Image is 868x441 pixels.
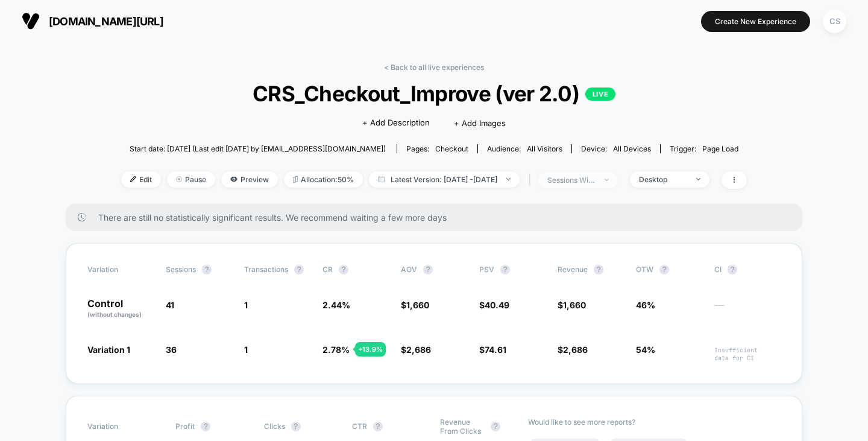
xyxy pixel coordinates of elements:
span: 41 [166,300,174,310]
span: 1,660 [406,300,429,310]
span: all devices [613,144,651,153]
span: Device: [571,144,660,153]
span: 46% [636,300,655,310]
span: Variation [87,265,154,274]
img: calendar [378,176,385,182]
img: Visually logo [22,12,40,30]
span: | [526,171,538,189]
span: CTR [352,422,367,431]
span: Transactions [244,265,288,274]
div: Desktop [639,175,687,184]
span: Insufficient data for CI [714,346,781,362]
span: Revenue [558,265,588,274]
span: + Add Images [454,118,506,128]
p: LIVE [585,87,615,101]
span: Page Load [702,144,738,153]
div: + 13.9 % [355,342,386,357]
div: sessions with impression [547,176,596,185]
img: rebalance [293,176,298,183]
button: ? [594,265,603,274]
span: [DOMAIN_NAME][URL] [49,15,163,28]
span: 74.61 [485,344,506,355]
span: + Add Description [362,117,430,129]
span: 2.78 % [322,344,350,355]
button: ? [491,422,500,431]
span: Edit [121,171,161,188]
span: Variation [87,417,154,436]
span: Pause [167,171,215,188]
span: CRS_Checkout_Improve (ver 2.0) [153,81,715,106]
button: [DOMAIN_NAME][URL] [18,11,167,31]
div: Pages: [406,144,468,153]
a: < Back to all live experiences [384,63,484,72]
button: ? [294,265,304,274]
img: end [176,176,182,182]
button: ? [291,422,301,431]
span: AOV [401,265,417,274]
span: Profit [175,422,195,431]
span: Revenue From Clicks [440,417,485,436]
div: Trigger: [670,144,738,153]
button: ? [201,422,210,431]
span: checkout [435,144,468,153]
span: 1 [244,344,248,355]
span: $ [401,344,431,355]
span: 1 [244,300,248,310]
span: Variation 1 [87,344,130,355]
span: There are still no statistically significant results. We recommend waiting a few more days [98,212,778,223]
span: $ [558,300,586,310]
span: Preview [221,171,278,188]
button: Create New Experience [701,11,810,32]
button: CS [819,9,850,34]
img: end [506,178,511,180]
div: Audience: [487,144,562,153]
img: end [605,179,609,181]
button: ? [500,265,510,274]
button: ? [659,265,669,274]
span: 1,660 [563,300,586,310]
button: ? [728,265,737,274]
span: OTW [636,265,702,274]
div: CS [823,10,846,33]
span: All Visitors [527,144,562,153]
span: --- [714,302,781,319]
span: 36 [166,344,177,355]
span: Sessions [166,265,196,274]
img: end [696,178,700,180]
span: $ [558,344,588,355]
span: Latest Version: [DATE] - [DATE] [369,171,520,188]
span: Allocation: 50% [284,171,363,188]
span: 2.44 % [322,300,350,310]
img: edit [130,176,136,182]
span: PSV [479,265,494,274]
span: 2,686 [406,344,431,355]
span: $ [479,344,506,355]
p: Would like to see more reports? [528,417,781,427]
span: CI [714,265,781,274]
span: Clicks [264,422,285,431]
button: ? [423,265,433,274]
span: 54% [636,344,655,355]
span: (without changes) [87,311,142,318]
span: $ [401,300,429,310]
span: $ [479,300,509,310]
span: 40.49 [485,300,509,310]
button: ? [339,265,348,274]
span: 2,686 [563,344,588,355]
span: CR [322,265,333,274]
span: Start date: [DATE] (Last edit [DATE] by [EMAIL_ADDRESS][DOMAIN_NAME]) [130,144,386,153]
p: Control [87,299,154,319]
button: ? [373,422,383,431]
button: ? [202,265,212,274]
